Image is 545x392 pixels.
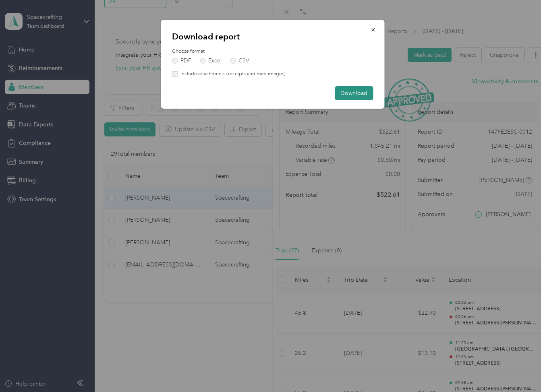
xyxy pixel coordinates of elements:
label: Choose format [172,48,373,55]
label: Include attachments (receipts and map images) [178,70,286,78]
label: Excel [200,58,222,64]
label: PDF [172,58,191,64]
label: CSV [230,58,249,64]
p: Download report [172,31,373,42]
iframe: Everlance-gr Chat Button Frame [500,347,545,392]
button: Download [335,86,373,100]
